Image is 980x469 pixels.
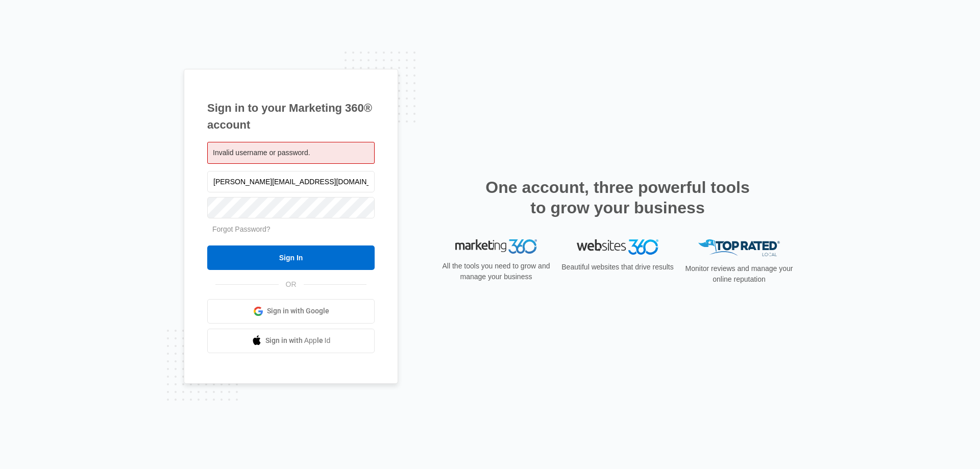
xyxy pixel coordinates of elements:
[560,262,675,273] p: Beautiful websites that drive results
[698,239,780,256] img: Top Rated Local
[439,261,553,282] p: All the tools you need to grow and manage your business
[212,225,271,233] a: Forgot Password?
[267,306,329,316] span: Sign in with Google
[482,177,753,218] h2: One account, three powerful tools to grow your business
[207,171,375,192] input: Email
[207,299,375,324] a: Sign in with Google
[265,335,331,346] span: Sign in with Apple Id
[207,245,375,270] input: Sign In
[207,329,375,353] a: Sign in with Apple Id
[577,239,658,254] img: Websites 360
[682,263,796,285] p: Monitor reviews and manage your online reputation
[213,149,310,157] span: Invalid username or password.
[455,239,537,254] img: Marketing 360
[279,279,304,290] span: OR
[207,100,375,133] h1: Sign in to your Marketing 360® account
